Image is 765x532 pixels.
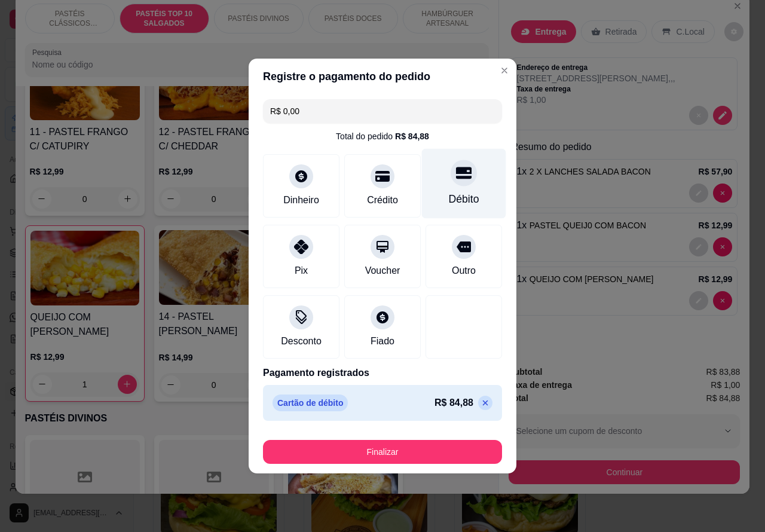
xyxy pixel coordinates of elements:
[263,366,502,380] p: Pagamento registrados
[270,99,495,123] input: Ex.: hambúrguer de cordeiro
[434,396,473,410] p: R$ 84,88
[295,264,308,278] div: Pix
[263,440,502,464] button: Finalizar
[336,130,429,142] div: Total do pedido
[273,395,348,411] p: Cartão de débito
[365,264,400,278] div: Voucher
[395,130,429,142] div: R$ 84,88
[283,193,319,207] div: Dinheiro
[281,334,322,348] div: Desconto
[452,264,476,278] div: Outro
[249,59,516,94] header: Registre o pagamento do pedido
[449,191,479,207] div: Débito
[367,193,398,207] div: Crédito
[495,61,514,80] button: Close
[371,334,394,348] div: Fiado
